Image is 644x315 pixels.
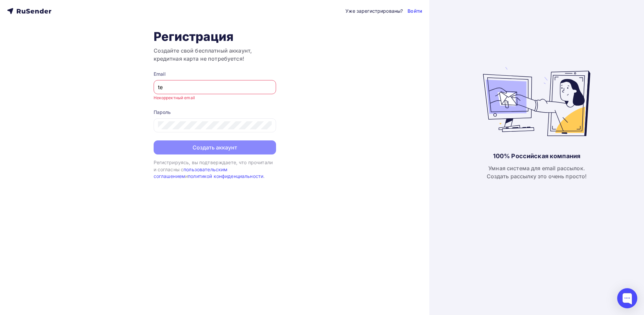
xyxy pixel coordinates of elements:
[154,47,276,63] h3: Создайте свой бесплатный аккаунт, кредитная карта не потребуется!
[154,95,195,100] small: Некорректный email
[154,71,276,77] div: Email
[154,109,276,116] div: Пароль
[345,8,403,14] div: Уже зарегистрированы?
[493,152,580,160] div: 100% Российская компания
[154,159,276,180] div: Регистрируясь, вы подтверждаете, что прочитали и согласны с и .
[154,167,228,179] a: пользовательским соглашением
[408,8,422,14] a: Войти
[154,29,276,44] h1: Регистрация
[188,173,263,179] a: политикой конфиденциальности
[158,83,272,91] input: Укажите свой email
[487,164,587,180] div: Умная система для email рассылок. Создать рассылку это очень просто!
[154,140,276,154] button: Создать аккаунт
